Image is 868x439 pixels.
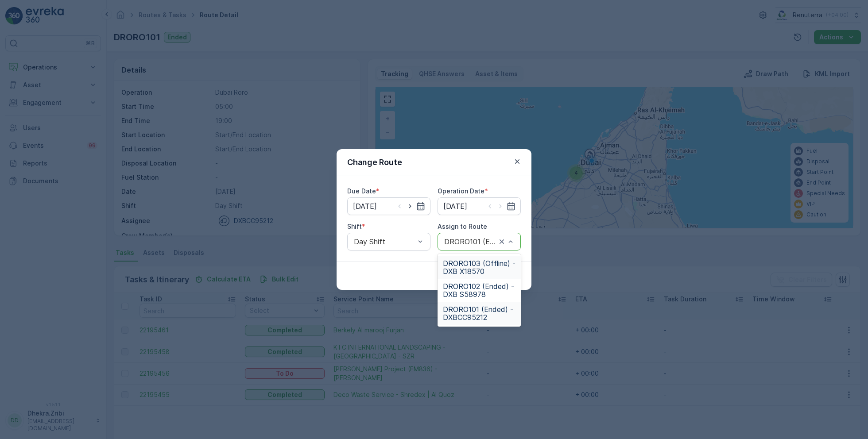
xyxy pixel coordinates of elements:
[438,197,521,215] input: dd/mm/yyyy
[347,156,402,169] p: Change Route
[347,187,376,195] label: Due Date
[438,187,484,195] label: Operation Date
[347,197,430,215] input: dd/mm/yyyy
[347,223,362,230] label: Shift
[438,223,487,230] label: Assign to Route
[443,259,515,275] span: DRORO103 (Offline) - DXB X18570
[443,282,515,298] span: DRORO102 (Ended) - DXB S58978
[443,305,515,321] span: DRORO101 (Ended) - DXBCC95212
